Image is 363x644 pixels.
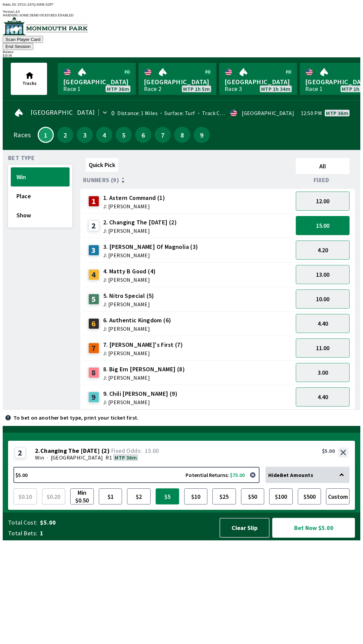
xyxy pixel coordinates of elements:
span: [GEOGRAPHIC_DATA] [63,77,130,86]
span: MTP 36m [115,454,137,461]
div: 6 [88,318,99,329]
span: 12.00 [316,197,329,205]
span: J: [PERSON_NAME] [103,277,156,282]
span: 1 [40,133,51,137]
span: 11.00 [316,344,329,352]
span: J: [PERSON_NAME] [103,302,154,307]
button: 8 [174,127,190,143]
button: Bet Now $5.00 [272,518,355,538]
span: 4. Matty B Good (4) [103,267,156,276]
span: J: [PERSON_NAME] [103,204,165,209]
span: 12:50 PM [301,110,322,116]
button: 2 [57,127,73,143]
span: J: [PERSON_NAME] [103,351,183,356]
span: 3 [78,132,91,137]
span: 6 [137,132,150,137]
span: Track Condition: Firm [195,110,254,116]
div: Public ID: [3,3,360,6]
span: R1 [106,454,112,461]
div: WARNING SOME DEMO FEATURES ENABLED [3,13,360,17]
button: Clear Slip [219,518,270,538]
span: 5. Nitro Special (5) [103,291,154,300]
div: 8 [88,367,99,378]
span: 13.00 [316,271,329,278]
span: Total Bets: [8,529,37,537]
span: 7 [156,132,169,137]
button: 13.00 [296,265,350,284]
span: [GEOGRAPHIC_DATA] [51,454,103,461]
button: Scan Player Card [3,36,43,43]
span: 8. Big Ern [PERSON_NAME] (8) [103,365,185,374]
a: [GEOGRAPHIC_DATA]Race 1MTP 36m [58,63,136,95]
span: 4 [98,132,111,137]
div: 9 [88,392,99,402]
span: 9 [195,132,208,137]
span: Show [16,211,64,219]
div: Race 1 [305,86,323,92]
div: Race 2 [144,86,161,92]
button: $1 [99,488,122,504]
span: Runners (9) [83,177,119,183]
button: 12.00 [296,192,350,211]
span: · [47,454,48,461]
span: Distance: 1 Miles [117,110,158,116]
div: 1 [88,196,99,207]
button: $50 [241,488,265,504]
span: ( 2 ) [102,447,110,454]
span: ZTUG-Z47Q-Z6FR-XZP7 [17,3,53,6]
button: 4.40 [296,314,350,333]
span: [GEOGRAPHIC_DATA] [225,77,292,86]
span: 3.00 [318,369,328,376]
div: 7 [88,343,99,354]
button: 15.00 [296,216,350,235]
button: $10 [184,488,208,504]
div: 2 [88,220,99,231]
span: Win [35,454,44,461]
button: 10.00 [296,289,350,309]
button: $100 [269,488,293,504]
span: 4.40 [318,320,328,327]
div: $ 20.00 [3,54,360,57]
button: Quick Pick [86,158,118,172]
div: 4 [88,269,99,280]
button: $500 [298,488,321,504]
span: J: [PERSON_NAME] [103,253,198,258]
span: Surface: Turf [158,110,195,116]
span: MTP 36m [326,110,348,116]
span: $1 [100,490,121,503]
button: $5 [156,488,179,504]
div: [GEOGRAPHIC_DATA] [242,110,294,116]
div: Version 1.4.0 [3,10,360,13]
span: $5.00 [40,519,213,527]
a: [GEOGRAPHIC_DATA]Race 2MTP 1h 5m [138,63,216,95]
span: 6. Authentic Kingdom (6) [103,316,171,325]
span: Fixed [314,177,329,183]
button: 4 [96,127,112,143]
div: Race 1 [63,86,81,92]
span: Custom [328,490,348,503]
span: MTP 1h 5m [183,86,210,92]
span: 1. Astern Command (1) [103,194,165,202]
span: $2 [129,490,149,503]
button: $2 [127,488,151,504]
div: 3 [88,245,99,256]
span: Bet Now $5.00 [278,524,349,532]
span: [GEOGRAPHIC_DATA] [144,77,211,86]
button: End Session [3,43,33,50]
button: Min $0.50 [70,488,94,504]
span: 4.20 [318,246,328,254]
span: 2 [59,132,72,137]
button: 4.20 [296,240,350,260]
span: Place [16,192,64,200]
span: Tracks [23,80,37,86]
div: Balance [3,50,360,54]
span: 3. [PERSON_NAME] Of Magnolia (3) [103,243,198,251]
div: Race 3 [225,86,242,92]
span: 1 [40,529,213,537]
button: Tracks [11,63,47,95]
span: Min $0.50 [72,490,92,503]
span: Changing The [DATE] [40,447,100,454]
button: 5 [116,127,132,143]
span: 15.00 [316,222,329,229]
span: Win [16,173,64,181]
